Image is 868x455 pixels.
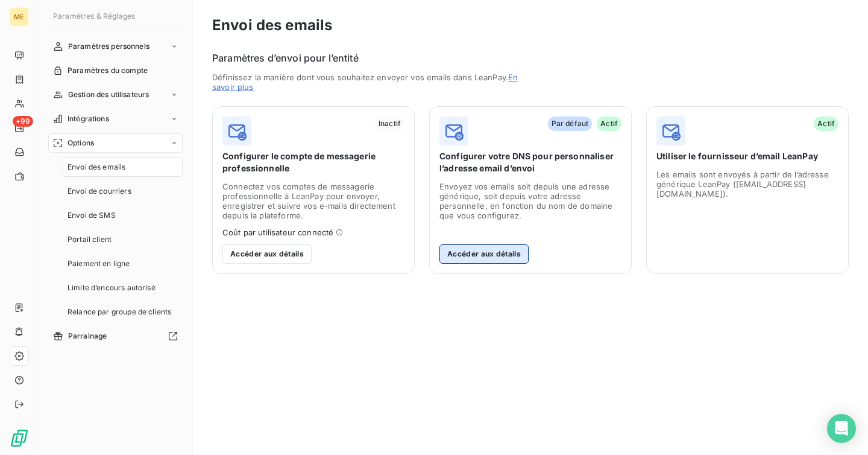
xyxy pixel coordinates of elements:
span: Gestion des utilisateurs [68,89,149,100]
span: Envoyez vos emails soit depuis une adresse générique, soit depuis votre adresse personnelle, en f... [439,182,621,220]
span: +99 [13,116,33,127]
button: Accéder aux détails [439,244,529,264]
span: Options [68,138,94,148]
a: Envoi de SMS [63,206,183,225]
a: Paiement en ligne [63,254,183,273]
span: Paramètres du compte [68,65,148,76]
span: Paramètres personnels [68,41,149,52]
span: Envoi de courriers [68,186,131,197]
span: Connectez vos comptes de messagerie professionnelle à LeanPay pour envoyer, enregistrer et suivre... [222,182,404,237]
span: Portail client [68,234,112,245]
span: Limite d’encours autorisé [68,282,156,293]
span: Envoi des emails [68,162,125,173]
span: Utiliser le fournisseur d’email LeanPay [656,150,838,162]
img: Logo LeanPay [10,428,29,448]
h3: Envoi des emails [212,14,849,36]
span: Parrainage [68,331,107,342]
span: Par défaut [548,116,593,131]
a: Limite d’encours autorisé [63,278,183,297]
span: Paiement en ligne [68,258,130,269]
span: Actif [597,116,621,131]
span: Actif [814,116,838,131]
span: Envoi de SMS [68,210,116,221]
span: Coût par utilisateur connecté [222,227,333,237]
a: En savoir plus [212,72,518,92]
h6: Paramètres d’envoi pour l’entité [212,51,849,65]
span: Intégrations [68,113,109,124]
span: Configurer votre DNS pour personnaliser l’adresse email d’envoi [439,150,621,174]
span: Définissez la manière dont vous souhaitez envoyer vos emails dans LeanPay. [212,72,523,92]
button: Accéder aux détails [222,244,312,264]
div: ME [10,7,29,27]
a: Paramètres du compte [48,61,183,80]
a: Relance par groupe de clients [63,302,183,322]
a: Envoi de courriers [63,182,183,201]
span: Inactif [375,116,404,131]
div: Open Intercom Messenger [827,414,856,443]
span: Configurer le compte de messagerie professionnelle [222,150,404,174]
a: Parrainage [48,326,183,346]
span: Relance par groupe de clients [68,307,171,317]
span: Paramètres & Réglages [53,11,135,21]
a: Portail client [63,230,183,249]
span: Les emails sont envoyés à partir de l’adresse générique LeanPay ([EMAIL_ADDRESS][DOMAIN_NAME]). [656,170,838,199]
a: Envoi des emails [63,157,183,177]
